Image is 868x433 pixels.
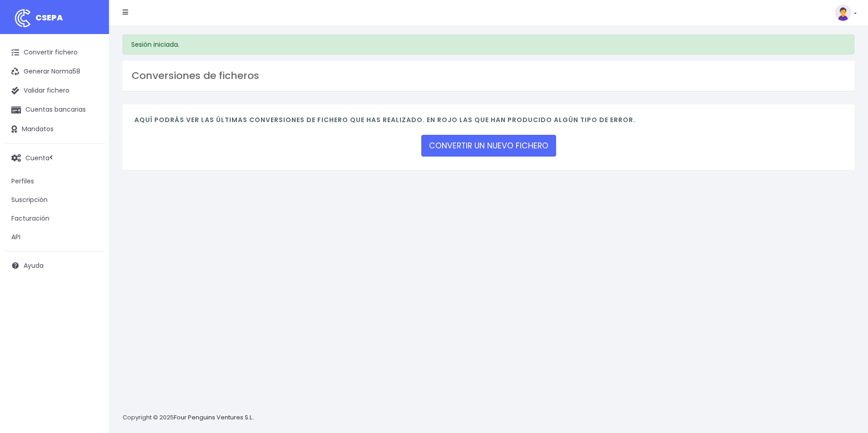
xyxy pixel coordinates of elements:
p: Copyright © 2025 . [123,413,255,423]
span: Ayuda [24,261,44,270]
a: CONVERTIR UN NUEVO FICHERO [421,135,556,157]
a: Convertir fichero [5,43,104,62]
img: profile [835,5,851,21]
h4: Aquí podrás ver las últimas conversiones de fichero que has realizado. En rojo las que han produc... [134,116,843,128]
img: logo [11,7,34,30]
a: API [5,228,104,246]
a: Mandatos [5,120,104,139]
a: Generar Norma58 [5,62,104,81]
a: Perfiles [5,172,104,191]
h3: Conversiones de ficheros [132,70,845,82]
a: Cuentas bancarias [5,100,104,119]
span: Cuenta [25,153,49,162]
a: Facturación [5,209,104,228]
a: Validar fichero [5,81,104,100]
span: CSEPA [35,12,63,23]
a: Four Penguins Ventures S.L. [174,413,253,422]
a: Suscripción [5,191,104,209]
a: Cuenta [5,148,104,167]
div: Sesión iniciada. [123,34,854,54]
a: Ayuda [5,256,104,275]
